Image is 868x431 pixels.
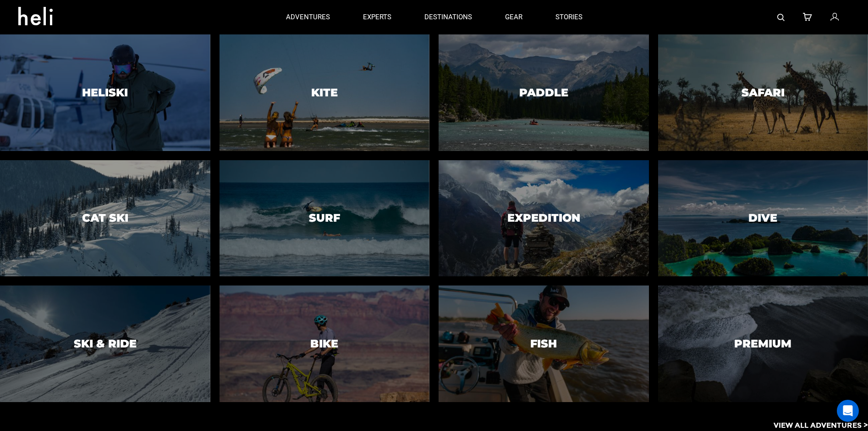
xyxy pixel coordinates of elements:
[837,400,859,422] div: Open Intercom Messenger
[286,12,330,22] p: adventures
[309,212,340,224] h3: Surf
[519,87,568,99] h3: Paddle
[311,87,338,99] h3: Kite
[742,87,785,99] h3: Safari
[82,212,128,224] h3: Cat Ski
[74,338,137,350] h3: Ski & Ride
[748,212,777,224] h3: Dive
[82,87,128,99] h3: Heliski
[363,12,391,22] p: experts
[774,420,868,431] p: View All Adventures >
[424,12,472,22] p: destinations
[734,338,791,350] h3: Premium
[507,212,580,224] h3: Expedition
[310,338,338,350] h3: Bike
[530,338,557,350] h3: Fish
[777,14,785,21] img: search-bar-icon.svg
